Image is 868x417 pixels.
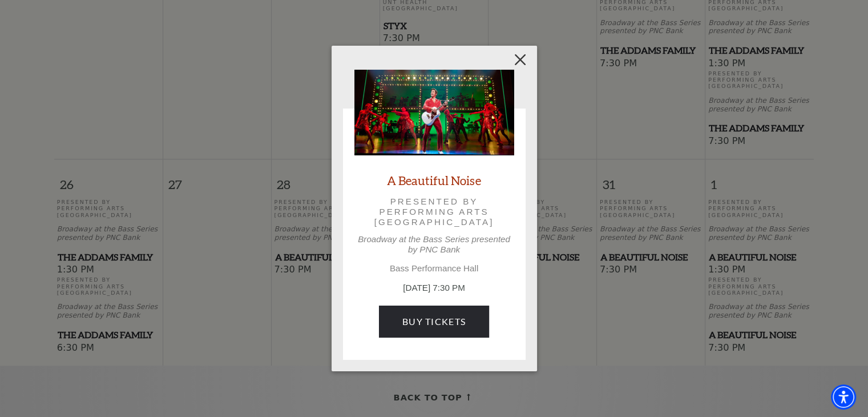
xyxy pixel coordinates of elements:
[831,384,856,410] div: Accessibility Menu
[387,173,481,188] a: A Beautiful Noise
[354,70,514,155] img: A Beautiful Noise
[354,282,514,295] p: [DATE] 7:30 PM
[379,306,489,338] a: Buy Tickets
[354,263,514,274] p: Bass Performance Hall
[370,197,498,228] p: Presented by Performing Arts [GEOGRAPHIC_DATA]
[509,49,531,70] button: Close
[354,234,514,255] p: Broadway at the Bass Series presented by PNC Bank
